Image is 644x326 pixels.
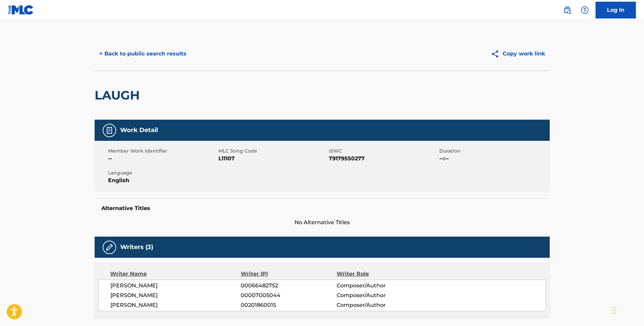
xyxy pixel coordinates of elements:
h2: LAUGH [95,88,143,103]
span: Member Work Identifier [108,148,217,155]
span: -- [108,155,217,163]
h5: Alternative Titles [101,205,543,212]
div: Writer Role [337,270,424,278]
img: MLC Logo [8,5,34,15]
span: [PERSON_NAME] [110,282,241,290]
span: 00007005044 [241,291,336,299]
div: Writer IPI [241,270,337,278]
span: [PERSON_NAME] [110,301,241,309]
span: Language [108,169,217,176]
span: MLC Song Code [218,148,327,155]
span: Composer/Author [337,291,424,299]
div: Help [578,3,591,17]
h5: Writers (3) [120,243,153,251]
span: --:-- [439,155,548,163]
span: [PERSON_NAME] [110,291,241,299]
img: Writers [105,243,113,251]
a: Public Search [561,3,574,17]
span: Duration [439,148,548,155]
span: 00201860015 [241,301,336,309]
img: Copy work link [491,50,503,58]
img: Work Detail [105,126,113,134]
img: help [581,6,589,14]
span: L11107 [218,155,327,163]
span: Composer/Author [337,282,424,290]
span: 00066482752 [241,282,336,290]
div: Drag [612,300,616,321]
span: ISWC [329,148,438,155]
div: Writer Name [110,270,241,278]
span: English [108,176,217,185]
button: < Back to public search results [95,45,191,62]
iframe: Chat Widget [610,294,644,326]
h5: Work Detail [120,126,158,134]
a: Log In [596,2,636,18]
span: Composer/Author [337,301,424,309]
img: search [563,6,571,14]
span: No Alternative Titles [95,218,550,227]
button: Copy work link [486,45,550,62]
span: T9179550277 [329,155,438,163]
